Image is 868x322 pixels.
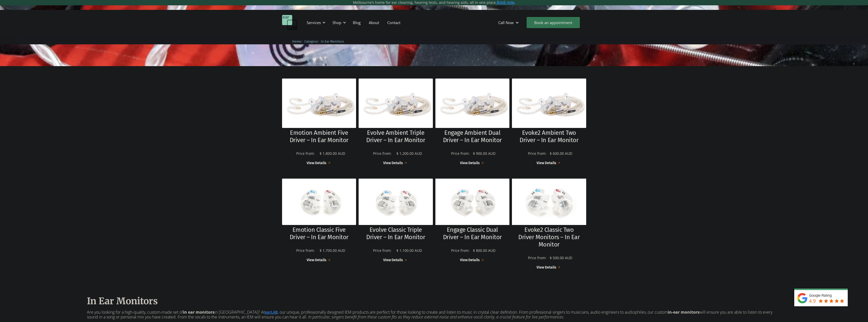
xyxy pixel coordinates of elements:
[292,39,304,44] li: 〉
[359,79,433,128] img: Evolve Ambient Triple Driver – In Ear Monitor
[460,161,480,165] div: View Details
[304,15,327,30] div: Services
[359,79,433,166] a: Evolve Ambient Triple Driver – In Ear MonitorEvolve Ambient Triple Driver – In Ear MonitorPrice f...
[304,40,318,43] span: Category
[307,258,326,262] div: View Details
[440,129,505,144] h2: Engage Ambient Dual Driver – In Ear Monitor
[517,226,581,248] h2: Evoke2 Classic Two Driver Monitors – In Ear Monitor
[364,226,428,241] h2: Evolve Classic Triple Driver – In Ear Monitor
[498,20,514,25] div: Call Now
[282,79,356,128] img: Emotion Ambient Five Driver – In Ear Monitor
[282,179,356,225] img: Emotion Classic Five Driver – In Ear Monitor
[282,179,356,263] a: Emotion Classic Five Driver – In Ear MonitorEmotion Classic Five Driver – In Ear MonitorPrice fro...
[434,178,510,226] img: Engage Classic Dual Driver – In Ear Monitor
[537,266,556,270] div: View Details
[527,17,580,28] a: Book an appointment
[304,39,321,44] li: 〉
[396,151,422,156] p: $ 1,200.00 AUD
[265,310,278,315] a: earLAB
[320,151,345,156] p: $ 1,800.00 AUD
[282,79,356,166] a: Emotion Ambient Five Driver – In Ear MonitorEmotion Ambient Five Driver – In Ear MonitorPrice fro...
[329,15,347,30] div: Shop
[307,161,326,165] div: View Details
[512,79,586,166] a: Evoke2 Ambient Two Driver – In Ear MonitorEvoke2 Ambient Two Driver – In Ear MonitorPrice from:$ ...
[383,258,403,262] div: View Details
[440,226,505,241] h2: Engage Classic Dual Driver – In Ear Monitor
[321,40,344,43] span: In Ear Monitors
[473,249,495,253] p: $ 800.00 AUD
[435,79,510,128] img: Engage Ambient Dual Driver – In Ear Monitor
[449,151,472,156] p: Price from:
[183,309,214,315] strong: in ear monitors
[383,15,404,30] a: Contact
[307,20,321,25] div: Services
[293,151,318,156] p: Price from:
[526,256,548,260] p: Price from:
[396,249,422,253] p: $ 1,100.00 AUD
[494,15,524,30] div: Call Now
[550,151,572,156] p: $ 600.00 AUD
[359,179,433,225] img: Evolve Classic Triple Driver – In Ear Monitor
[668,309,699,315] strong: in-ear monitors
[287,129,351,144] h2: Emotion Ambient Five Driver – In Ear Monitor
[365,15,383,30] a: About
[293,249,318,253] p: Price from:
[304,39,318,44] a: Category
[359,179,433,263] a: Evolve Classic Triple Driver – In Ear MonitorEvolve Classic Triple Driver – In Ear MonitorPrice f...
[292,40,301,43] span: Home
[383,161,403,165] div: View Details
[435,79,510,166] a: Engage Ambient Dual Driver – In Ear MonitorEngage Ambient Dual Driver – In Ear MonitorPrice from:...
[512,179,586,270] a: Evoke2 Classic Two Driver Monitors – In Ear MonitorEvoke2 Classic Two Driver Monitors – In Ear Mo...
[333,20,341,25] div: Shop
[370,151,395,156] p: Price from:
[449,249,472,253] p: Price from:
[282,15,297,30] a: home
[537,161,556,165] div: View Details
[435,179,510,263] a: Engage Classic Dual Driver – In Ear MonitorEngage Classic Dual Driver – In Ear MonitorPrice from:...
[517,129,581,144] h2: Evoke2 Ambient Two Driver – In Ear Monitor
[306,314,564,320] em: . In particular, singers benefit from these custom fits as they reduce external noise and enhance...
[473,151,495,156] p: $ 900.00 AUD
[292,39,301,44] a: Home
[349,15,365,30] a: Blog
[320,249,345,253] p: $ 1,700.00 AUD
[512,79,586,128] img: Evoke2 Ambient Two Driver – In Ear Monitor
[370,249,395,253] p: Price from:
[287,226,351,241] h2: Emotion Classic Five Driver – In Ear Monitor
[509,177,589,227] img: Evoke2 Classic Two Driver Monitors – In Ear Monitor
[87,295,158,307] strong: In Ear Monitors
[550,256,572,260] p: $ 500.00 AUD
[321,39,344,44] a: In Ear Monitors
[364,129,428,144] h2: Evolve Ambient Triple Driver – In Ear Monitor
[87,310,781,319] p: Are you looking for a high-quality, custom-made set of in [GEOGRAPHIC_DATA]? At , our unique, pro...
[460,258,480,262] div: View Details
[526,151,548,156] p: Price from:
